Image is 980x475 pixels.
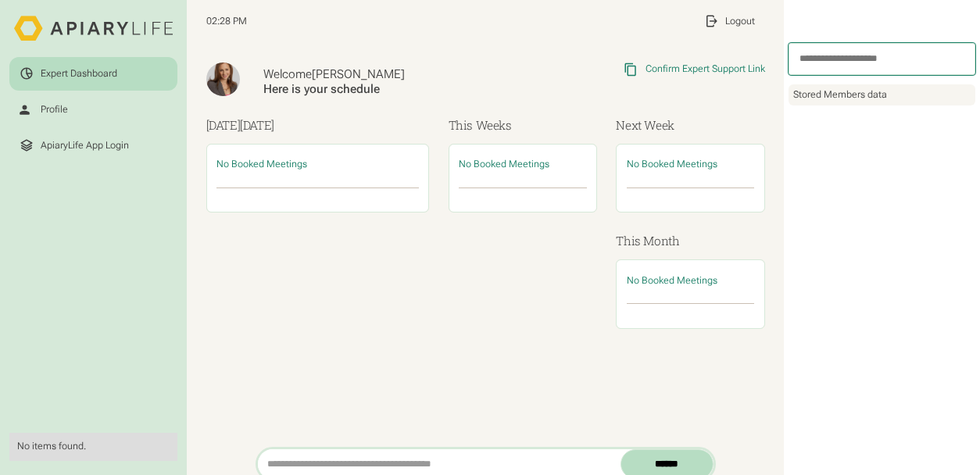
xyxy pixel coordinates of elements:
[789,84,975,106] div: Stored Members data
[206,116,429,134] h3: [DATE]
[240,117,274,133] span: [DATE]
[449,116,597,134] h3: This Weeks
[206,16,247,27] span: 02:28 PM
[9,57,177,91] a: Expert Dashboard
[263,67,512,82] div: Welcome
[17,441,170,452] div: No items found.
[616,116,764,134] h3: Next Week
[627,275,717,286] span: No Booked Meetings
[725,16,755,27] div: Logout
[627,159,717,170] span: No Booked Meetings
[263,82,512,97] div: Here is your schedule
[9,129,177,162] a: ApiaryLife App Login
[41,68,117,80] div: Expert Dashboard
[616,232,764,250] h3: This Month
[459,159,549,170] span: No Booked Meetings
[216,159,307,170] span: No Booked Meetings
[695,5,765,38] a: Logout
[646,63,765,75] div: Confirm Expert Support Link
[312,67,405,81] span: [PERSON_NAME]
[41,140,129,152] div: ApiaryLife App Login
[41,104,68,116] div: Profile
[9,93,177,127] a: Profile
